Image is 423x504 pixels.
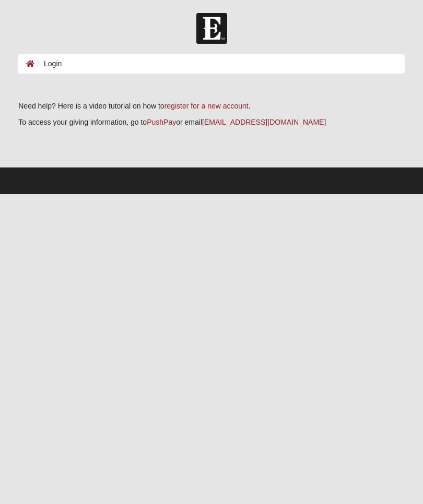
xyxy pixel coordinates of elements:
p: Need help? Here is a video tutorial on how to . [18,101,405,112]
a: [EMAIL_ADDRESS][DOMAIN_NAME] [202,118,326,126]
p: To access your giving information, go to or email [18,117,405,128]
li: Login [34,58,62,69]
a: register for a new account [164,102,249,110]
img: Church of Eleven22 Logo [196,13,227,44]
a: PushPay [147,118,176,126]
